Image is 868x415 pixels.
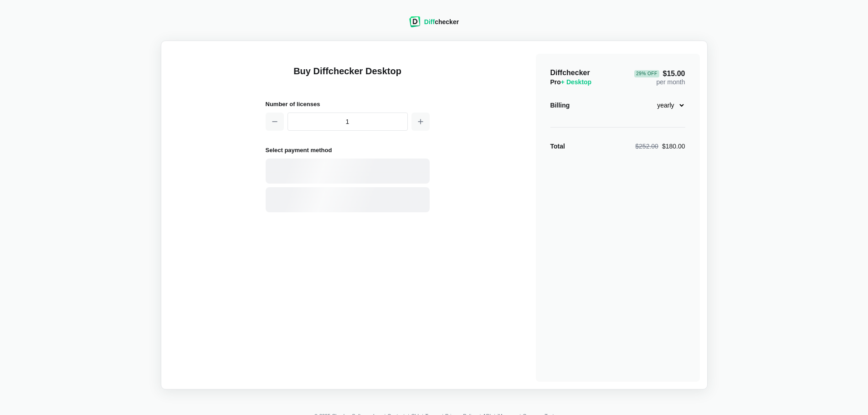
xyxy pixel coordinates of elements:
input: 1 [288,113,408,131]
a: Diffchecker logoDiffchecker [409,21,459,29]
span: $252.00 [635,143,658,150]
h2: Select payment method [266,145,430,155]
span: + Desktop [561,78,591,86]
div: 29 % Off [634,70,659,77]
div: per month [634,68,685,87]
span: $15.00 [634,70,685,77]
h1: Buy Diffchecker Desktop [266,65,430,88]
span: Diff [424,18,435,26]
span: Diffchecker [550,69,590,77]
h2: Number of licenses [266,99,430,109]
span: Pro [550,78,592,86]
div: $180.00 [635,142,685,151]
img: Diffchecker logo [409,16,421,27]
div: checker [424,17,459,26]
div: Billing [550,101,570,110]
strong: Total [550,143,565,150]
